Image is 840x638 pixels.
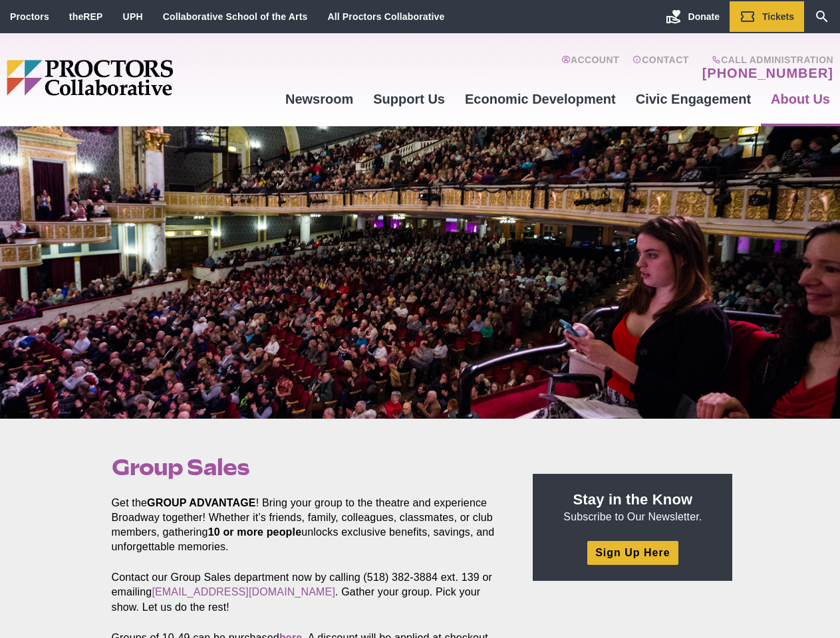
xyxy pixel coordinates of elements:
[112,496,503,554] p: Get the ! Bring your group to the theatre and experience Broadway together! Whether it’s friends,...
[730,1,804,32] a: Tickets
[561,54,619,81] a: Account
[163,11,308,22] a: Collaborative School of the Arts
[208,526,302,538] strong: 10 or more people
[275,81,363,117] a: Newsroom
[587,541,678,564] a: Sign Up Here
[698,54,833,65] span: Call Administration
[632,54,689,81] a: Contact
[363,81,455,117] a: Support Us
[123,11,143,22] a: UPH
[762,11,794,22] span: Tickets
[112,455,503,480] h1: Group Sales
[804,1,840,32] a: Search
[147,497,256,508] strong: GROUP ADVANTAGE
[702,65,833,81] a: [PHONE_NUMBER]
[112,570,503,614] p: Contact our Group Sales department now by calling (518) 382-3884 ext. 139 or emailing . Gather yo...
[7,60,275,96] img: Proctors logo
[69,11,103,22] a: theREP
[10,11,49,22] a: Proctors
[455,81,626,117] a: Economic Development
[573,491,693,508] strong: Stay in the Know
[626,81,761,117] a: Civic Engagement
[688,11,720,22] span: Donate
[327,11,444,22] a: All Proctors Collaborative
[152,586,335,597] a: [EMAIL_ADDRESS][DOMAIN_NAME]
[549,490,716,524] p: Subscribe to Our Newsletter.
[761,81,840,117] a: About Us
[656,1,730,32] a: Donate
